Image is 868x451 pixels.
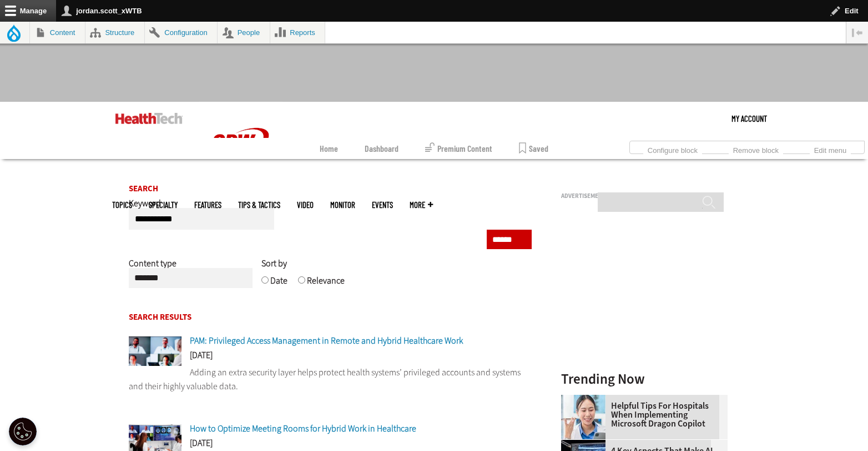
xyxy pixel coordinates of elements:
iframe: advertisement [232,41,636,91]
h3: Advertisement [561,193,728,199]
a: PAM: Privileged Access Management in Remote and Hybrid Healthcare Work [190,335,463,346]
label: Content type [129,257,176,277]
a: How to Optimize Meeting Rooms for Hybrid Work in Healthcare [190,423,416,434]
a: Doctor using phone to dictate to tablet [561,395,611,404]
a: Video [297,201,314,209]
img: Home [199,102,282,184]
a: Dashboard [365,138,398,159]
a: My Account [731,102,767,135]
label: Date [270,275,287,295]
button: Open Preferences [9,418,37,445]
img: Home [115,113,183,124]
a: Desktop monitor with brain AI concept [561,440,611,449]
a: MonITor [330,201,355,209]
h3: Trending Now [561,372,728,386]
a: Events [372,201,393,209]
a: Features [194,201,221,209]
a: Saved [519,138,548,159]
div: User menu [731,102,767,135]
a: Content [30,22,85,43]
a: Home [320,138,338,159]
iframe: advertisement [561,204,728,343]
p: Adding an extra security layer helps protect health systems’ privileged accounts and systems and ... [129,365,532,394]
span: Specialty [149,201,178,209]
div: Cookie Settings [9,418,37,445]
a: CDW [199,175,282,187]
a: Edit menu [810,143,851,155]
div: [DATE] [129,351,532,365]
a: Premium Content [425,138,492,159]
span: Sort by [261,257,287,269]
span: More [410,201,433,209]
a: Reports [270,22,325,43]
a: Tips & Tactics [238,201,280,209]
a: Configuration [145,22,217,43]
span: Topics [112,201,132,209]
h2: Search Results [129,313,532,321]
label: Relevance [307,275,345,295]
img: remote call with care team [129,336,181,366]
button: Vertical orientation [846,22,868,43]
a: Remove block [729,143,783,155]
a: Configure block [643,143,702,155]
a: People [218,22,270,43]
img: Doctor using phone to dictate to tablet [561,395,605,439]
a: Helpful Tips for Hospitals When Implementing Microsoft Dragon Copilot [561,402,721,428]
a: Structure [85,22,144,43]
